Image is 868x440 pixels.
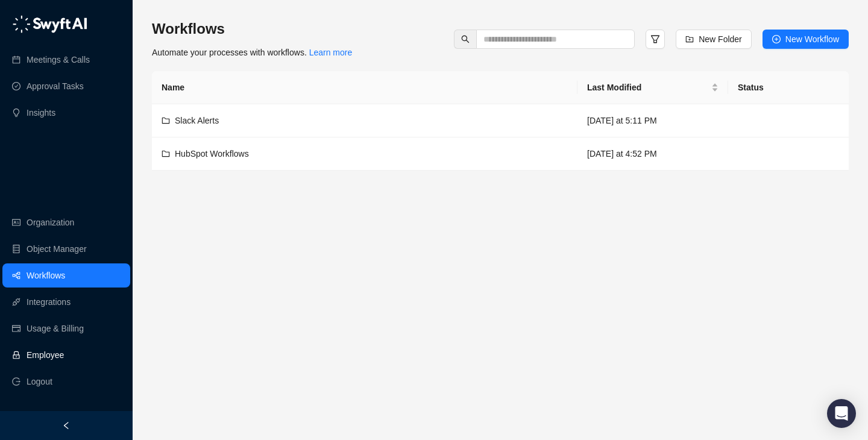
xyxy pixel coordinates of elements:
[175,116,219,125] span: Slack Alerts
[785,33,839,46] span: New Workflow
[577,137,728,171] td: [DATE] at 4:52 PM
[461,35,470,43] span: search
[152,48,352,57] span: Automate your processes with workflows.
[728,71,849,104] th: Status
[699,33,742,46] span: New Folder
[577,104,728,137] td: [DATE] at 5:11 PM
[12,15,87,33] img: logo-05li4sbe.png
[152,71,577,104] th: Name
[27,290,71,314] a: Integrations
[27,101,55,125] a: Insights
[27,316,84,341] a: Usage & Billing
[650,34,660,44] span: filter
[763,30,849,49] button: New Workflow
[676,30,752,49] button: New Folder
[152,19,352,39] h3: Workflows
[587,81,709,94] span: Last Modified
[27,74,84,98] a: Approval Tasks
[577,71,728,104] th: Last Modified
[27,237,87,261] a: Object Manager
[827,399,856,428] div: Open Intercom Messenger
[12,377,20,386] span: logout
[772,35,781,43] span: plus-circle
[62,421,71,430] span: left
[309,48,353,57] a: Learn more
[162,116,170,125] span: folder
[27,343,64,367] a: Employee
[685,35,694,43] span: folder-add
[27,369,52,394] span: Logout
[162,149,170,158] span: folder
[175,149,249,159] span: HubSpot Workflows
[27,48,90,72] a: Meetings & Calls
[27,210,74,234] a: Organization
[27,263,65,288] a: Workflows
